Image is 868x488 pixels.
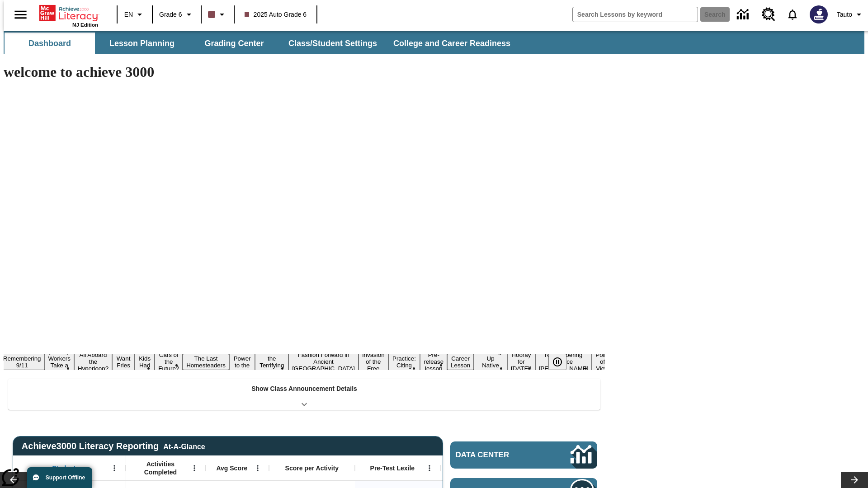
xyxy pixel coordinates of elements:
span: Tauto [837,10,852,19]
span: Data Center [456,450,540,460]
p: Show Class Announcement Details [251,384,357,394]
button: Slide 15 Career Lesson [447,354,474,370]
div: Home [39,3,98,28]
button: Slide 3 Labor Day: Workers Take a Stand [45,347,74,377]
a: Data Center [450,441,597,469]
button: Slide 16 Cooking Up Native Traditions [474,347,507,377]
button: Slide 14 Pre-release lesson [420,350,447,373]
span: 2025 Auto Grade 6 [245,10,307,19]
button: Pause [548,354,566,370]
button: Class color is dark brown. Change class color [204,6,231,23]
button: Slide 7 Cars of the Future? [155,350,183,373]
button: Slide 19 Point of View [592,350,613,373]
a: Resource Center, Will open in new tab [756,2,781,27]
span: Achieve3000 Literacy Reporting [22,441,205,451]
button: Lesson carousel, Next [841,472,868,488]
input: search field [573,7,698,22]
span: Student [52,464,75,472]
button: Open side menu [7,1,34,28]
button: Class/Student Settings [281,33,384,54]
button: Open Menu [108,461,121,475]
button: Open Menu [423,461,436,475]
span: Support Offline [46,474,85,481]
button: Slide 9 Solar Power to the People [229,347,255,377]
button: Open Menu [188,461,201,475]
button: Grade: Grade 6, Select a grade [156,6,198,23]
button: Dashboard [5,33,95,54]
button: Slide 8 The Last Homesteaders [183,354,229,370]
button: Grading Center [189,33,279,54]
button: Slide 17 Hooray for Constitution Day! [507,350,535,373]
button: Profile/Settings [833,6,868,23]
div: At-A-Glance [163,441,205,451]
a: Notifications [781,3,804,26]
button: Select a new avatar [804,3,833,26]
div: SubNavbar [4,33,519,54]
button: Language: EN, Select a language [120,6,149,23]
span: NJ Edition [72,22,98,28]
button: Open Menu [251,461,264,475]
button: College and Career Readiness [386,33,518,54]
div: Show Class Announcement Details [8,379,600,410]
span: EN [124,10,133,19]
a: Data Center [731,2,756,27]
button: Slide 13 Mixed Practice: Citing Evidence [388,347,420,377]
button: Slide 5 Do You Want Fries With That? [112,340,135,384]
button: Support Offline [27,467,92,488]
button: Slide 4 All Aboard the Hyperloop? [74,350,112,373]
span: Activities Completed [131,460,190,476]
span: Pre-Test Lexile [370,464,415,472]
button: Slide 12 The Invasion of the Free CD [359,343,388,380]
button: Slide 18 Remembering Justice O'Connor [535,350,592,373]
img: Avatar [810,5,828,23]
div: SubNavbar [4,31,864,54]
button: Lesson Planning [97,33,187,54]
span: Score per Activity [285,464,339,472]
button: Slide 11 Fashion Forward in Ancient Rome [288,350,359,373]
div: Pause [548,354,576,370]
h1: welcome to achieve 3000 [4,64,605,80]
span: Avg Score [216,464,247,472]
a: Home [39,4,98,22]
button: Slide 6 Dirty Jobs Kids Had To Do [135,340,155,384]
span: Grade 6 [159,10,182,19]
button: Slide 10 Attack of the Terrifying Tomatoes [255,347,288,377]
